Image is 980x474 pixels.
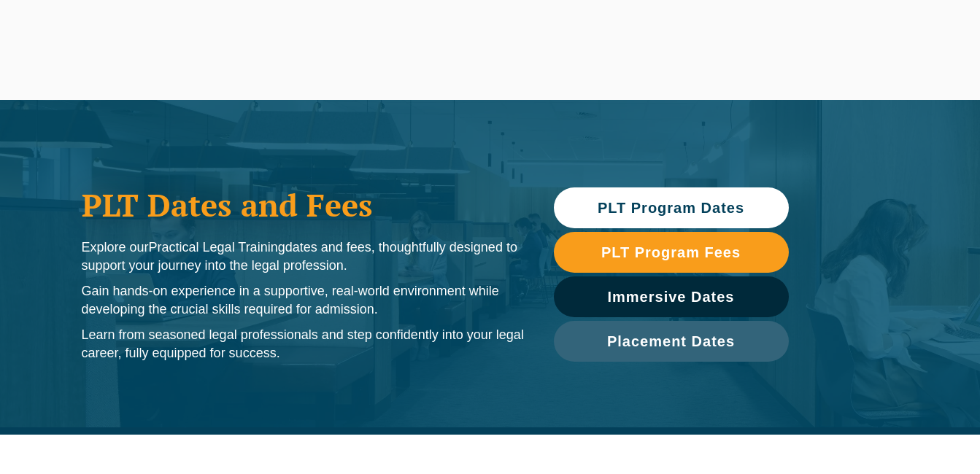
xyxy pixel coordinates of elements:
span: Immersive Dates [608,290,735,304]
h1: PLT Dates and Fees [82,187,525,223]
span: Practical Legal Training [149,240,285,255]
a: Placement Dates [554,321,789,362]
p: Gain hands-on experience in a supportive, real-world environment while developing the crucial ski... [82,282,525,319]
a: PLT Program Fees [554,232,789,273]
a: Immersive Dates [554,276,789,317]
p: Explore our dates and fees, thoughtfully designed to support your journey into the legal profession. [82,238,525,275]
span: Placement Dates [607,334,735,349]
p: Learn from seasoned legal professionals and step confidently into your legal career, fully equipp... [82,326,525,362]
a: PLT Program Dates [554,187,789,228]
span: PLT Program Fees [601,245,741,260]
span: PLT Program Dates [598,201,744,215]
